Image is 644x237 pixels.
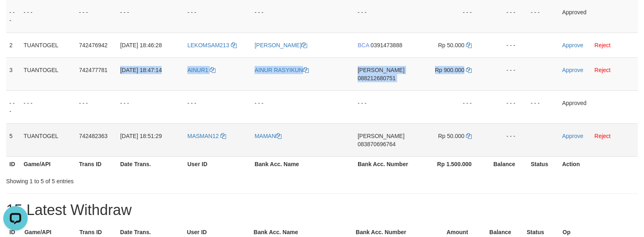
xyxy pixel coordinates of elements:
[76,90,117,123] td: - - -
[562,67,583,73] a: Approve
[358,67,404,73] span: [PERSON_NAME]
[484,57,528,90] td: - - -
[466,67,472,73] a: Copy 900000 to clipboard
[255,67,309,73] a: AINUR RASYIKUN
[6,202,638,218] h1: 15 Latest Withdraw
[6,156,20,171] th: ID
[187,67,215,73] a: AINUR1
[354,156,418,171] th: Bank Acc. Number
[79,42,108,48] span: 742476942
[466,133,472,139] a: Copy 50000 to clipboard
[562,133,583,139] a: Approve
[117,90,184,123] td: - - -
[20,123,76,156] td: TUANTOGEL
[187,42,237,48] a: LEKOMSAM213
[484,90,528,123] td: - - -
[528,90,559,123] td: - - -
[466,42,472,48] a: Copy 50000 to clipboard
[79,133,108,139] span: 742482363
[120,42,162,48] span: [DATE] 18:46:28
[76,156,117,171] th: Trans ID
[358,75,396,81] span: Copy 088212680751 to clipboard
[594,133,611,139] a: Reject
[438,42,465,48] span: Rp 50.000
[20,156,76,171] th: Game/API
[371,42,402,48] span: Copy 0391473888 to clipboard
[6,174,262,185] div: Showing 1 to 5 of 5 entries
[79,67,108,73] span: 742477781
[418,156,484,171] th: Rp 1.500.000
[6,90,20,123] td: - - -
[117,156,184,171] th: Date Trans.
[528,156,559,171] th: Status
[484,33,528,57] td: - - -
[3,3,28,28] button: Open LiveChat chat widget
[20,33,76,57] td: TUANTOGEL
[255,133,281,139] a: MAMAN
[120,133,162,139] span: [DATE] 18:51:29
[251,90,354,123] td: - - -
[559,156,638,171] th: Action
[6,123,20,156] td: 5
[184,90,251,123] td: - - -
[187,133,219,139] span: MASMAN12
[358,133,404,139] span: [PERSON_NAME]
[435,67,464,73] span: Rp 900.000
[358,42,369,48] span: BCA
[6,57,20,90] td: 3
[418,90,484,123] td: - - -
[20,57,76,90] td: TUANTOGEL
[594,42,611,48] a: Reject
[484,123,528,156] td: - - -
[251,156,354,171] th: Bank Acc. Name
[562,42,583,48] a: Approve
[484,156,528,171] th: Balance
[358,141,396,147] span: Copy 083870696764 to clipboard
[354,90,418,123] td: - - -
[187,133,226,139] a: MASMAN12
[187,42,229,48] span: LEKOMSAM213
[120,67,162,73] span: [DATE] 18:47:14
[255,42,307,48] a: [PERSON_NAME]
[20,90,76,123] td: - - -
[187,67,208,73] span: AINUR1
[184,156,251,171] th: User ID
[6,33,20,57] td: 2
[559,90,638,123] td: Approved
[594,67,611,73] a: Reject
[438,133,465,139] span: Rp 50.000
